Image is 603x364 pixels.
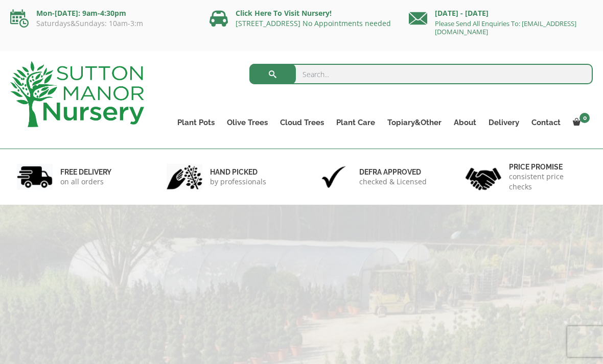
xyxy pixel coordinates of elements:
p: Mon-[DATE]: 9am-4:30pm [10,7,194,19]
a: Olive Trees [221,115,274,130]
a: [STREET_ADDRESS] No Appointments needed [236,18,391,28]
p: consistent price checks [509,172,587,192]
a: Delivery [482,115,525,130]
img: logo [10,61,144,127]
img: 3.jpg [316,164,352,190]
a: Click Here To Visit Nursery! [236,8,332,18]
a: Please Send All Enquiries To: [EMAIL_ADDRESS][DOMAIN_NAME] [435,19,576,36]
a: Plant Care [330,115,381,130]
h6: hand picked [210,167,266,177]
input: Search... [249,64,593,84]
a: 0 [567,115,593,130]
p: Saturdays&Sundays: 10am-3:m [10,19,194,28]
p: checked & Licensed [359,177,427,187]
a: Topiary&Other [381,115,448,130]
h6: FREE DELIVERY [60,167,111,177]
h6: Price promise [509,162,587,172]
a: Contact [525,115,567,130]
p: on all orders [60,177,111,187]
img: 1.jpg [17,164,53,190]
span: 0 [579,113,590,123]
h6: Defra approved [359,167,427,177]
img: 2.jpg [167,164,202,190]
img: 4.jpg [466,161,501,192]
a: Plant Pots [171,115,221,130]
a: About [448,115,482,130]
p: [DATE] - [DATE] [409,7,593,19]
a: Cloud Trees [274,115,330,130]
p: by professionals [210,177,266,187]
